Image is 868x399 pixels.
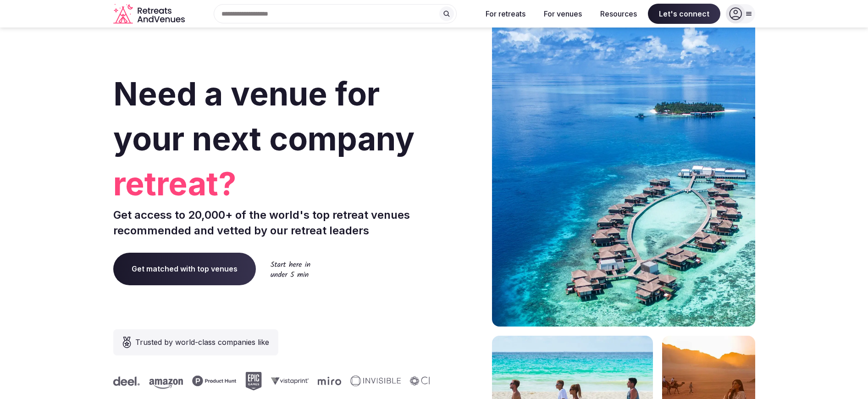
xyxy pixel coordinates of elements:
span: Let's connect [648,4,720,24]
button: For retreats [478,4,533,24]
span: Need a venue for your next company [113,74,415,158]
svg: Retreats and Venues company logo [113,4,187,24]
svg: Deel company logo [103,377,130,386]
span: retreat? [113,161,431,206]
p: Get access to 20,000+ of the world's top retreat venues recommended and vetted by our retreat lea... [113,207,431,238]
a: Get matched with top venues [113,253,256,285]
img: Start here in under 5 min [271,261,310,277]
svg: Invisible company logo [340,376,391,387]
svg: Miro company logo [308,377,331,385]
span: Trusted by world-class companies like [135,337,269,348]
svg: Vistaprint company logo [261,377,299,385]
a: Visit the homepage [113,4,187,24]
svg: Epic Games company logo [235,372,252,390]
button: Resources [593,4,644,24]
button: For venues [536,4,589,24]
